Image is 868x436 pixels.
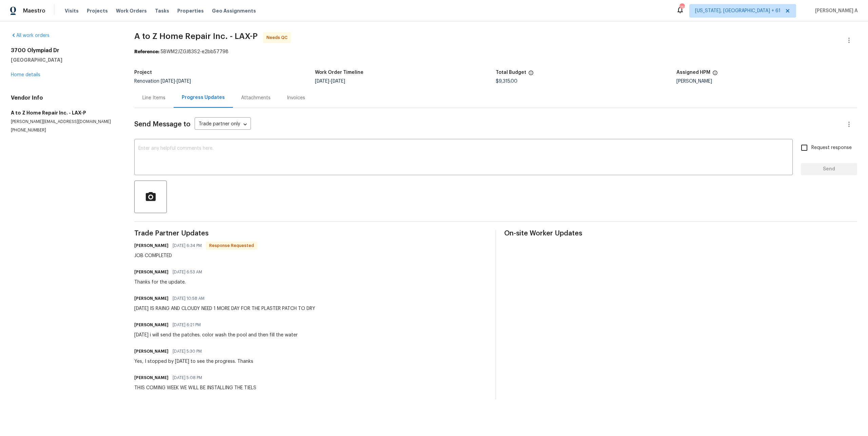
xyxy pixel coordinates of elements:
[134,79,191,84] span: Renovation
[11,127,118,133] p: [PHONE_NUMBER]
[134,374,169,381] h6: [PERSON_NAME]
[134,121,191,128] span: Send Message to
[676,70,710,75] h5: Assigned HPM
[134,295,169,302] h6: [PERSON_NAME]
[811,144,852,151] span: Request response
[496,70,526,75] h5: Total Budget
[161,79,175,84] span: [DATE]
[695,7,781,14] span: [US_STATE], [GEOGRAPHIC_DATA] + 61
[712,70,718,79] span: The hpm assigned to this work order.
[134,332,298,338] div: [DATE] i will send the patches. color wash the pool and then fill the water
[134,305,315,312] div: [DATE] IS RAING AND CLOUDY NEED 1 MORE DAY FOR THE PLASTER PATCH TO DRY
[177,79,191,84] span: [DATE]
[134,279,206,286] div: Thanks for the update.
[173,321,201,328] span: [DATE] 6:21 PM
[315,79,329,84] span: [DATE]
[155,8,169,13] span: Tasks
[496,79,517,84] span: $9,315.00
[173,242,202,249] span: [DATE] 6:34 PM
[11,72,40,77] a: Home details
[23,7,45,14] span: Maestro
[11,95,118,101] h4: Vendor Info
[142,95,165,101] div: Line Items
[134,348,169,355] h6: [PERSON_NAME]
[195,119,251,130] div: Trade partner only
[11,33,50,38] a: All work orders
[134,269,169,275] h6: [PERSON_NAME]
[161,79,191,84] span: -
[65,7,79,14] span: Visits
[134,321,169,328] h6: [PERSON_NAME]
[173,269,202,275] span: [DATE] 6:53 AM
[11,119,118,125] p: [PERSON_NAME][EMAIL_ADDRESS][DOMAIN_NAME]
[504,230,857,237] span: On-site Worker Updates
[134,358,253,365] div: Yes, I stopped by [DATE] to see the progress. Thanks
[134,32,258,40] span: A to Z Home Repair Inc. - LAX-P
[206,242,257,249] span: Response Requested
[116,7,147,14] span: Work Orders
[134,385,256,391] div: THIS COMING WEEK WE WILL BE INSTALLING THE TIELS
[11,57,118,63] h5: [GEOGRAPHIC_DATA]
[134,252,257,259] div: JOB COMPLETED
[173,348,202,355] span: [DATE] 5:30 PM
[528,70,534,79] span: The total cost of line items that have been proposed by Opendoor. This sum includes line items th...
[134,230,487,237] span: Trade Partner Updates
[134,49,159,54] b: Reference:
[241,95,271,101] div: Attachments
[134,70,152,75] h5: Project
[134,48,857,55] div: 5BWM2JZGJ83S2-e2bb57798
[676,79,857,84] div: [PERSON_NAME]
[679,4,684,11] div: 762
[173,374,202,381] span: [DATE] 5:08 PM
[212,7,256,14] span: Geo Assignments
[287,95,305,101] div: Invoices
[87,7,108,14] span: Projects
[173,295,204,302] span: [DATE] 10:58 AM
[315,79,345,84] span: -
[177,7,204,14] span: Properties
[315,70,363,75] h5: Work Order Timeline
[134,242,169,249] h6: [PERSON_NAME]
[331,79,345,84] span: [DATE]
[182,94,225,101] div: Progress Updates
[812,7,858,14] span: [PERSON_NAME] A
[267,34,290,41] span: Needs QC
[11,109,118,116] h5: A to Z Home Repair Inc. - LAX-P
[11,47,118,54] h2: 3700 Olympiad Dr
